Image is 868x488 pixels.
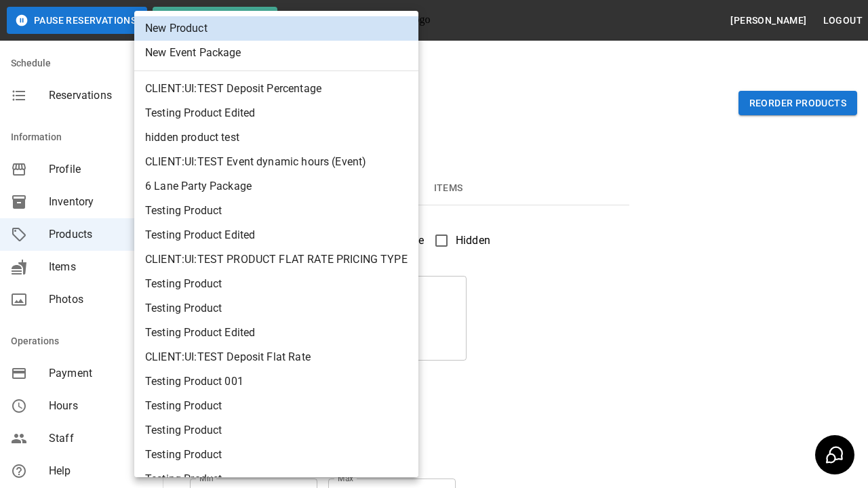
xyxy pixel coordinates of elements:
li: CLIENT:UI:TEST Deposit Flat Rate [134,345,418,369]
li: Testing Product Edited [134,321,418,345]
li: CLIENT:UI:TEST PRODUCT FLAT RATE PRICING TYPE [134,247,418,272]
li: Testing Product [134,296,418,321]
li: hidden product test [134,125,418,150]
li: Testing Product Edited [134,223,418,247]
li: Testing Product 001 [134,369,418,394]
li: CLIENT:UI:TEST Event dynamic hours (Event) [134,150,418,174]
li: New Product [134,16,418,41]
li: Testing Product [134,199,418,223]
li: Testing Product [134,443,418,467]
li: CLIENT:UI:TEST Deposit Percentage [134,77,418,101]
li: Testing Product [134,394,418,418]
li: 6 Lane Party Package [134,174,418,199]
li: New Event Package [134,41,418,65]
li: Testing Product [134,418,418,443]
li: Testing Product [134,272,418,296]
li: Testing Product Edited [134,101,418,125]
